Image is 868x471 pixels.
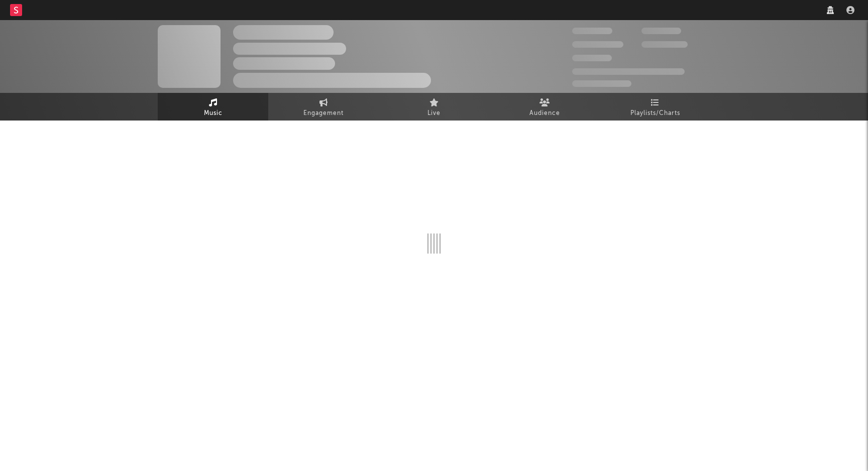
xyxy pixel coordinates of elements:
span: Engagement [303,107,344,120]
a: Engagement [268,93,379,121]
span: 50,000,000 [572,41,623,48]
span: Playlists/Charts [630,107,680,120]
span: 100,000 [641,28,681,34]
a: Audience [489,93,600,121]
span: Audience [529,107,560,120]
a: Live [379,93,489,121]
span: 300,000 [572,28,612,34]
span: 1,000,000 [641,41,688,48]
span: Live [427,107,441,120]
span: Jump Score: 85.0 [572,80,631,87]
a: Music [158,93,268,121]
span: 50,000,000 Monthly Listeners [572,68,685,75]
span: 100,000 [572,55,612,61]
span: Music [204,107,223,120]
a: Playlists/Charts [600,93,710,121]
